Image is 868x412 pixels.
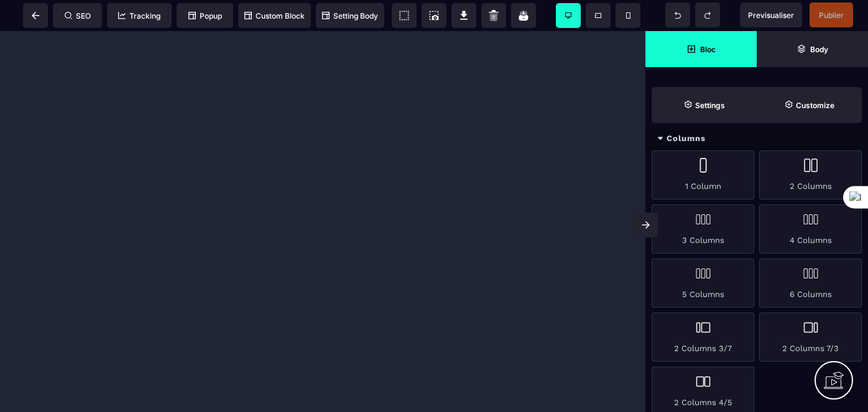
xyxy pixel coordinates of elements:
span: SEO [65,11,91,21]
strong: Customize [796,101,834,110]
span: Tracking [118,11,160,21]
strong: Bloc [700,45,716,54]
div: 3 Columns [652,204,754,254]
span: Publier [819,11,844,20]
div: 2 Columns 3/7 [652,313,754,362]
div: 2 Columns 7/3 [759,313,862,362]
div: 4 Columns [759,204,862,254]
span: Popup [188,11,222,21]
span: Previsualiser [748,11,794,20]
strong: Settings [695,101,725,110]
span: Screenshot [422,3,446,28]
span: Open Blocks [645,31,757,67]
span: Open Layer Manager [757,31,868,67]
span: Open Style Manager [757,87,862,123]
strong: Body [810,45,828,54]
div: Columns [645,127,868,150]
span: Settings [652,87,757,123]
span: Custom Block [244,11,305,21]
span: View components [392,3,417,28]
div: 6 Columns [759,259,862,308]
div: 1 Column [652,150,754,199]
div: 2 Columns [759,150,862,199]
span: Setting Body [322,11,378,21]
span: Preview [740,2,802,27]
div: 5 Columns [652,259,754,308]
